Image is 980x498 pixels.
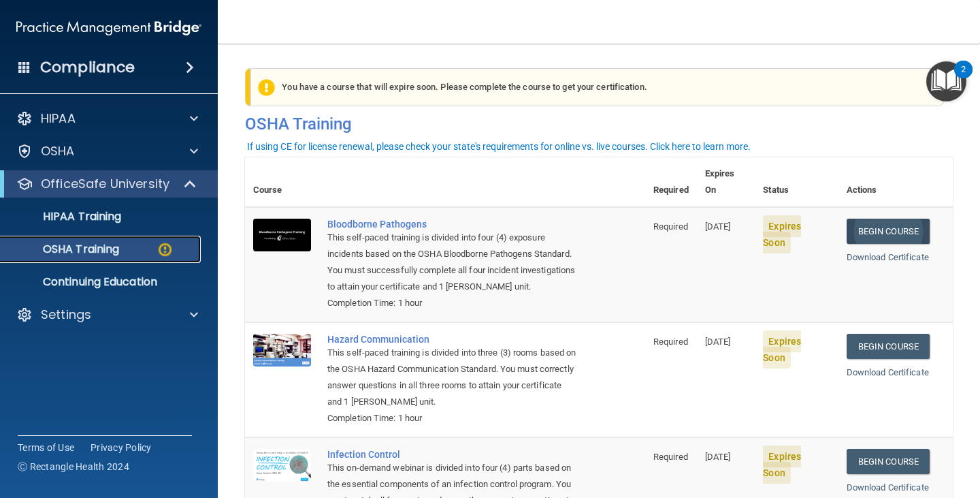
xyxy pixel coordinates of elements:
h4: OSHA Training [245,114,953,134]
a: Download Certificate [847,482,929,493]
a: Infection Control [327,449,577,460]
span: [DATE] [705,452,731,462]
span: Required [653,337,688,347]
img: exclamation-circle-solid-warning.7ed2984d.png [258,79,275,96]
div: 2 [961,69,966,87]
span: Expires Soon [763,330,801,369]
a: Download Certificate [847,367,929,377]
div: Completion Time: 1 hour [327,410,577,426]
a: Download Certificate [847,252,929,262]
div: You have a course that will expire soon. Please complete the course to get your certification. [250,68,944,106]
th: Status [755,157,838,207]
button: Open Resource Center, 2 new notifications [926,61,966,102]
a: HIPAA [16,110,198,127]
span: [DATE] [705,337,731,347]
span: Ⓒ Rectangle Health 2024 [18,460,129,473]
span: Expires Soon [763,215,801,253]
button: If using CE for license renewal, please check your state's requirements for online vs. live cours... [245,140,753,153]
img: warning-circle.0cc9ac19.png [157,241,174,258]
span: Expires Soon [763,446,801,484]
p: Settings [41,307,91,323]
p: OSHA Training [9,243,119,256]
div: This self-paced training is divided into four (4) exposure incidents based on the OSHA Bloodborne... [327,230,577,295]
a: Bloodborne Pathogens [327,219,577,230]
div: If using CE for license renewal, please check your state's requirements for online vs. live cours... [247,142,751,151]
a: Begin Course [847,334,930,359]
th: Expires On [697,157,755,207]
th: Actions [838,157,953,207]
p: Continuing Education [9,275,195,289]
a: Begin Course [847,219,930,244]
a: Settings [16,307,198,323]
span: [DATE] [705,221,731,232]
img: PMB logo [16,14,201,42]
a: OfficeSafe University [16,176,197,192]
th: Required [645,157,697,207]
th: Course [245,157,319,207]
p: HIPAA [41,110,76,127]
div: Completion Time: 1 hour [327,295,577,311]
span: Required [653,452,688,462]
a: OSHA [16,143,198,159]
a: Privacy Policy [91,441,152,454]
p: HIPAA Training [9,210,121,223]
div: This self-paced training is divided into three (3) rooms based on the OSHA Hazard Communication S... [327,345,577,410]
a: Hazard Communication [327,334,577,345]
h4: Compliance [40,58,135,77]
span: Required [653,221,688,232]
p: OSHA [41,143,75,159]
p: OfficeSafe University [41,176,169,192]
a: Begin Course [847,449,930,474]
a: Terms of Use [18,441,74,454]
